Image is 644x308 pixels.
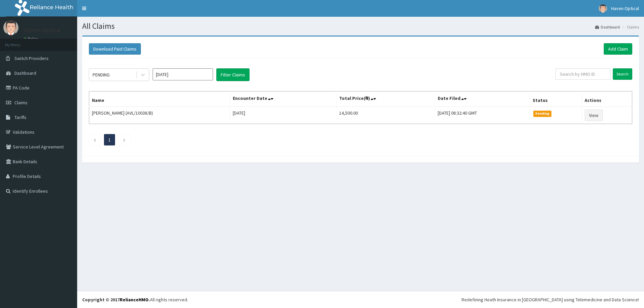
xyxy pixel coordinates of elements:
a: Add Claim [604,43,632,55]
h1: All Claims [82,22,639,30]
a: RelianceHMO [120,297,149,303]
span: Dashboard [14,70,36,76]
button: Download Paid Claims [89,43,141,55]
div: Redefining Heath Insurance in [GEOGRAPHIC_DATA] using Telemedicine and Data Science! [462,296,639,303]
img: User Image [599,4,607,13]
th: Status [530,91,582,107]
span: Pending [533,111,552,117]
div: PENDING [93,71,110,78]
td: [DATE] 08:32:40 GMT [435,107,530,124]
input: Search by HMO ID [555,68,610,80]
p: Haven Optical [23,27,61,33]
span: Tariffs [14,114,26,120]
input: Select Month and Year [153,68,213,80]
a: Page 1 is your current page [108,137,111,143]
td: [DATE] [230,107,336,124]
a: Previous page [93,137,96,143]
input: Search [613,68,632,80]
td: [PERSON_NAME] (AVL/10038/B) [89,107,230,124]
a: Dashboard [595,24,620,30]
a: View [585,110,603,121]
th: Total Price(₦) [336,91,435,107]
th: Actions [582,91,632,107]
a: Online [23,37,40,41]
button: Filter Claims [216,68,250,81]
th: Encounter Date [230,91,336,107]
th: Date Filed [435,91,530,107]
a: Next page [123,137,126,143]
strong: Copyright © 2017 . [82,297,150,303]
span: Haven Optical [611,5,639,11]
li: Claims [621,24,639,30]
footer: All rights reserved. [77,291,644,308]
img: User Image [3,20,18,35]
th: Name [89,91,230,107]
span: Claims [14,100,28,106]
td: 14,500.00 [336,107,435,124]
span: Switch Providers [14,55,49,61]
